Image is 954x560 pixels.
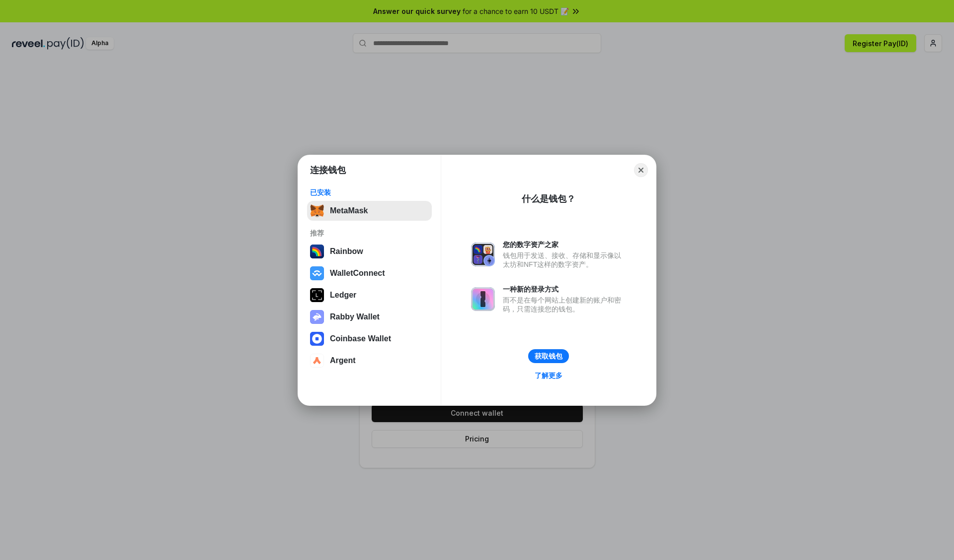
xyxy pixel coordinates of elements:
[634,163,648,177] button: Close
[529,369,568,382] a: 了解更多
[310,354,324,368] img: svg+xml,%3Csvg%20width%3D%2228%22%20height%3D%2228%22%20viewBox%3D%220%200%2028%2028%22%20fill%3D...
[471,243,495,266] img: svg+xml,%3Csvg%20xmlns%3D%22http%3A%2F%2Fwww.w3.org%2F2000%2Fsvg%22%20fill%3D%22none%22%20viewBox...
[535,371,562,380] div: 了解更多
[310,204,324,218] img: svg+xml,%3Csvg%20fill%3D%22none%22%20height%3D%2233%22%20viewBox%3D%220%200%2035%2033%22%20width%...
[528,349,569,363] button: 获取钱包
[310,288,324,302] img: svg+xml,%3Csvg%20xmlns%3D%22http%3A%2F%2Fwww.w3.org%2F2000%2Fsvg%22%20width%3D%2228%22%20height%3...
[330,356,356,365] div: Argent
[535,352,562,361] div: 获取钱包
[330,334,391,343] div: Coinbase Wallet
[307,329,432,349] button: Coinbase Wallet
[310,310,324,324] img: svg+xml,%3Csvg%20xmlns%3D%22http%3A%2F%2Fwww.w3.org%2F2000%2Fsvg%22%20fill%3D%22none%22%20viewBox...
[310,188,429,197] div: 已安装
[310,266,324,280] img: svg+xml,%3Csvg%20width%3D%2228%22%20height%3D%2228%22%20viewBox%3D%220%200%2028%2028%22%20fill%3D...
[310,332,324,346] img: svg+xml,%3Csvg%20width%3D%2228%22%20height%3D%2228%22%20viewBox%3D%220%200%2028%2028%22%20fill%3D...
[471,287,495,311] img: svg+xml,%3Csvg%20xmlns%3D%22http%3A%2F%2Fwww.w3.org%2F2000%2Fsvg%22%20fill%3D%22none%22%20viewBox...
[503,240,626,249] div: 您的数字资产之家
[307,351,432,371] button: Argent
[330,291,356,300] div: Ledger
[310,245,324,258] img: svg+xml,%3Csvg%20width%3D%22120%22%20height%3D%22120%22%20viewBox%3D%220%200%20120%20120%22%20fil...
[310,229,429,238] div: 推荐
[503,251,626,269] div: 钱包用于发送、接收、存储和显示像以太坊和NFT这样的数字资产。
[503,285,626,294] div: 一种新的登录方式
[307,307,432,327] button: Rabby Wallet
[330,269,385,278] div: WalletConnect
[330,206,368,215] div: MetaMask
[330,312,380,321] div: Rabby Wallet
[307,242,432,261] button: Rainbow
[307,201,432,221] button: MetaMask
[307,263,432,283] button: WalletConnect
[307,285,432,305] button: Ledger
[503,296,626,313] div: 而不是在每个网站上创建新的账户和密码，只需连接您的钱包。
[330,247,363,256] div: Rainbow
[310,164,346,176] h1: 连接钱包
[522,193,575,205] div: 什么是钱包？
